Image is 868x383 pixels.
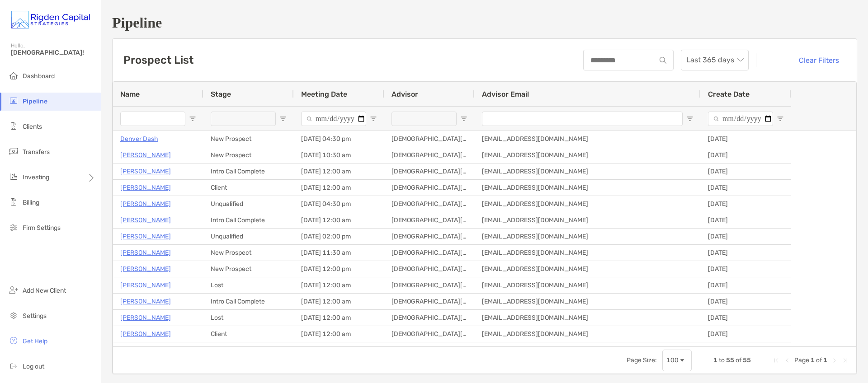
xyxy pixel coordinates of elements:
[294,147,384,163] div: [DATE] 10:30 am
[708,112,773,126] input: Create Date Filter Input
[294,342,384,358] div: [DATE] 01:30 pm
[701,310,791,326] div: [DATE]
[23,312,47,320] span: Settings
[203,229,294,244] div: Unqualified
[120,112,185,126] input: Name Filter Input
[294,294,384,309] div: [DATE] 12:00 am
[279,115,287,122] button: Open Filter Menu
[301,90,347,98] span: Meeting Date
[211,90,231,98] span: Stage
[23,287,66,294] span: Add New Client
[773,357,780,364] div: First Page
[120,231,171,242] a: [PERSON_NAME]
[736,356,741,364] span: of
[701,261,791,277] div: [DATE]
[708,90,750,98] span: Create Date
[120,345,171,356] a: [PERSON_NAME]
[686,50,743,70] span: Last 365 days
[701,342,791,358] div: [DATE]
[301,112,366,126] input: Meeting Date Filter Input
[23,363,44,370] span: Log out
[203,147,294,163] div: New Prospect
[120,328,171,340] a: [PERSON_NAME]
[384,131,475,147] div: [DEMOGRAPHIC_DATA][PERSON_NAME], CFP®
[384,261,475,277] div: [DEMOGRAPHIC_DATA][PERSON_NAME], CFP®
[475,294,701,309] div: [EMAIL_ADDRESS][DOMAIN_NAME]
[831,357,838,364] div: Next Page
[475,147,701,163] div: [EMAIL_ADDRESS][DOMAIN_NAME]
[120,215,171,226] p: [PERSON_NAME]
[203,310,294,326] div: Lost
[627,356,657,364] div: Page Size:
[475,163,701,179] div: [EMAIL_ADDRESS][DOMAIN_NAME]
[777,115,784,122] button: Open Filter Menu
[189,115,196,122] button: Open Filter Menu
[8,310,19,321] img: settings icon
[23,199,39,206] span: Billing
[8,70,19,81] img: dashboard icon
[785,50,846,70] button: Clear Filters
[11,4,90,36] img: Zoe Logo
[23,98,47,105] span: Pipeline
[120,198,171,210] p: [PERSON_NAME]
[701,163,791,179] div: [DATE]
[120,247,171,258] a: [PERSON_NAME]
[120,90,140,98] span: Name
[8,171,19,182] img: investing icon
[794,356,809,364] span: Page
[475,196,701,212] div: [EMAIL_ADDRESS][DOMAIN_NAME]
[294,245,384,261] div: [DATE] 11:30 am
[203,342,294,358] div: Unqualified
[475,212,701,228] div: [EMAIL_ADDRESS][DOMAIN_NAME]
[120,149,171,161] a: [PERSON_NAME]
[475,326,701,342] div: [EMAIL_ADDRESS][DOMAIN_NAME]
[120,166,171,177] a: [PERSON_NAME]
[719,356,725,364] span: to
[120,312,171,323] a: [PERSON_NAME]
[8,335,19,346] img: get-help icon
[392,90,418,98] span: Advisor
[701,147,791,163] div: [DATE]
[475,229,701,244] div: [EMAIL_ADDRESS][DOMAIN_NAME]
[726,356,734,364] span: 55
[294,326,384,342] div: [DATE] 12:00 am
[384,294,475,309] div: [DEMOGRAPHIC_DATA][PERSON_NAME], CFP®
[203,180,294,196] div: Client
[701,212,791,228] div: [DATE]
[482,90,529,98] span: Advisor Email
[701,180,791,196] div: [DATE]
[120,280,171,291] a: [PERSON_NAME]
[120,182,171,193] a: [PERSON_NAME]
[842,357,849,364] div: Last Page
[370,115,377,122] button: Open Filter Menu
[203,294,294,309] div: Intro Call Complete
[384,277,475,293] div: [DEMOGRAPHIC_DATA][PERSON_NAME], CFP®
[713,356,717,364] span: 1
[384,310,475,326] div: [DEMOGRAPHIC_DATA][PERSON_NAME], CFP®
[203,261,294,277] div: New Prospect
[203,131,294,147] div: New Prospect
[8,285,19,295] img: add_new_client icon
[294,131,384,147] div: [DATE] 04:30 pm
[294,261,384,277] div: [DATE] 12:00 pm
[475,180,701,196] div: [EMAIL_ADDRESS][DOMAIN_NAME]
[294,277,384,293] div: [DATE] 12:00 am
[294,310,384,326] div: [DATE] 12:00 am
[701,196,791,212] div: [DATE]
[811,356,815,364] span: 1
[8,146,19,157] img: transfers icon
[701,245,791,261] div: [DATE]
[384,147,475,163] div: [DEMOGRAPHIC_DATA][PERSON_NAME], CFP®
[203,212,294,228] div: Intro Call Complete
[120,296,171,307] p: [PERSON_NAME]
[701,294,791,309] div: [DATE]
[384,180,475,196] div: [DEMOGRAPHIC_DATA][PERSON_NAME], CFP®
[662,350,692,371] div: Page Size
